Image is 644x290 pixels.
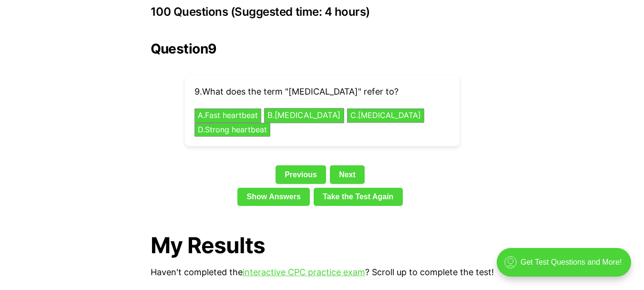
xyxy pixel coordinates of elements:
[151,233,494,258] h1: My Results
[243,267,365,277] a: interactive CPC practice exam
[314,188,403,206] a: Take the Test Again
[194,85,450,99] p: 9 . What does the term "[MEDICAL_DATA]" refer to?
[194,108,261,123] button: A.Fast heartbeat
[194,123,270,137] button: D.Strong heartbeat
[151,5,494,19] h3: 100 Questions (Suggested time: 4 hours)
[330,165,365,183] a: Next
[264,108,344,123] button: B.[MEDICAL_DATA]
[489,243,644,290] iframe: portal-trigger
[237,188,310,206] a: Show Answers
[347,108,424,123] button: C.[MEDICAL_DATA]
[151,41,494,56] h2: Question 9
[151,266,494,279] p: Haven't completed the ? Scroll up to complete the test!
[276,165,326,183] a: Previous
